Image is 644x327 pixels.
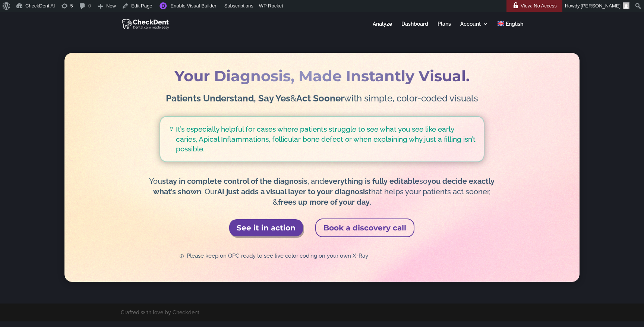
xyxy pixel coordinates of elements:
[401,21,428,36] a: Dashboard
[147,176,497,207] p: You , and so . Our that helps your patients act sooner, & .
[185,252,368,260] span: Please keep on OPG ready to see live color coding on your own X-Ray
[72,69,572,87] h1: Your Diagnosis, Made Instantly Visual.
[315,218,414,237] a: Book a discovery call
[168,124,174,134] span: 
[122,18,170,30] img: CheckDent AI
[373,21,392,36] a: Analyze
[121,309,199,320] div: Crafted with love by Checkdent
[162,177,307,186] strong: stay in complete control of the diagnosis
[506,21,523,27] span: English
[229,219,303,236] a: See it in action
[296,93,344,104] strong: Act Sooner
[460,21,488,36] a: Account
[217,187,369,196] strong: AI just adds a visual layer to your diagnosis
[438,21,451,36] a: Plans
[278,198,370,207] strong: frees up more of your day
[174,124,477,154] span: It’s especially helpful for cases where patients struggle to see what you see like early caries, ...
[498,21,523,36] a: English
[166,93,290,104] strong: Patients Understand, Say Yes
[324,177,419,186] strong: everything is fully editable
[147,94,497,103] p: & with simple, color-coded visuals
[623,2,629,9] img: Arnav Saha
[581,3,621,9] span: [PERSON_NAME]
[177,252,185,261] span: p
[153,177,495,196] strong: you decide exactly what’s shown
